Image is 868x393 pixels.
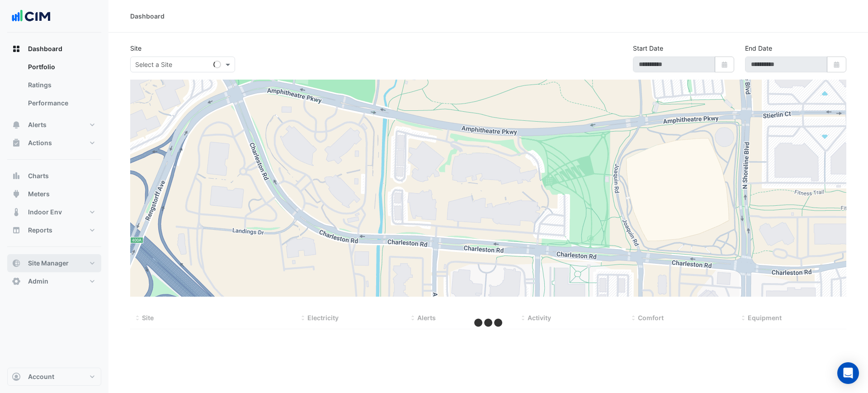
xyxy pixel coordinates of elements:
[130,11,165,21] div: Dashboard
[28,259,69,268] span: Site Manager
[7,272,101,290] button: Admin
[28,189,50,199] span: Meters
[7,221,101,239] button: Reports
[307,314,339,322] span: Electricity
[28,138,52,147] span: Actions
[7,116,101,134] button: Alerts
[12,138,21,147] app-icon: Actions
[7,40,101,58] button: Dashboard
[11,7,52,25] img: Company Logo
[28,120,47,129] span: Alerts
[633,43,663,53] label: Start Date
[748,314,782,322] span: Equipment
[12,277,21,286] app-icon: Admin
[7,368,101,386] button: Account
[417,314,436,322] span: Alerts
[21,58,101,76] a: Portfolio
[21,94,101,112] a: Performance
[28,208,62,217] span: Indoor Env
[21,76,101,94] a: Ratings
[28,171,49,180] span: Charts
[12,226,21,235] app-icon: Reports
[7,254,101,272] button: Site Manager
[28,226,52,235] span: Reports
[28,372,54,381] span: Account
[745,43,772,53] label: End Date
[12,120,21,129] app-icon: Alerts
[28,44,62,53] span: Dashboard
[142,314,154,322] span: Site
[12,259,21,268] app-icon: Site Manager
[28,277,48,286] span: Admin
[528,314,551,322] span: Activity
[12,44,21,53] app-icon: Dashboard
[130,43,142,53] label: Site
[7,203,101,221] button: Indoor Env
[638,314,664,322] span: Comfort
[7,167,101,185] button: Charts
[12,208,21,217] app-icon: Indoor Env
[12,171,21,180] app-icon: Charts
[12,189,21,199] app-icon: Meters
[837,362,859,384] div: Open Intercom Messenger
[7,185,101,203] button: Meters
[7,58,101,116] div: Dashboard
[7,134,101,152] button: Actions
